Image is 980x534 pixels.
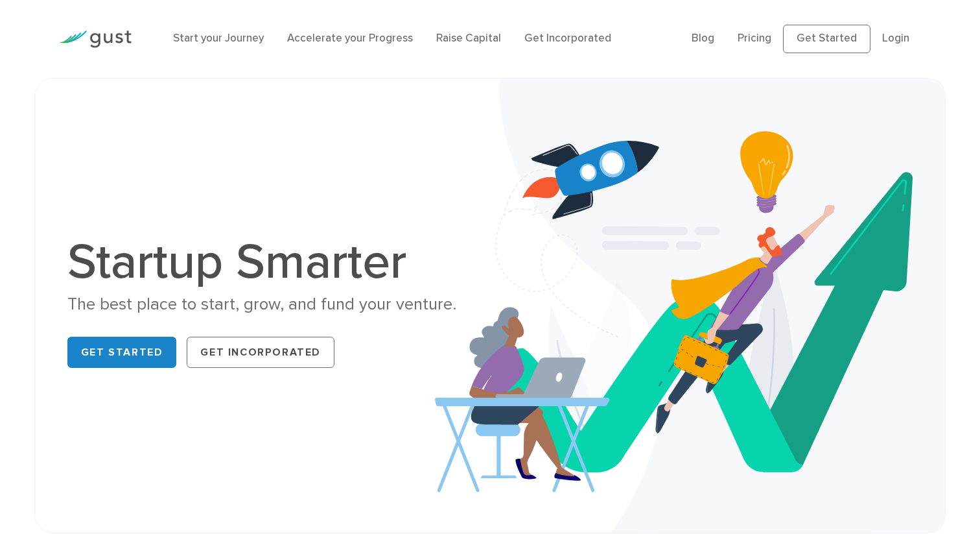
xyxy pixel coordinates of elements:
a: Get Started [783,25,870,53]
img: Startup Smarter Hero [435,79,945,533]
a: Login [882,32,909,45]
a: Pricing [738,32,771,45]
a: Accelerate your Progress [287,32,413,45]
div: The best place to start, grow, and fund your venture. [67,293,480,316]
a: Get Incorporated [187,337,334,368]
img: Gust Logo [59,30,132,48]
a: Raise Capital [436,32,501,45]
a: Get Started [67,337,177,368]
h1: Startup Smarter [67,237,480,287]
a: Blog [692,32,714,45]
a: Get Incorporated [524,32,611,45]
a: Start your Journey [173,32,264,45]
